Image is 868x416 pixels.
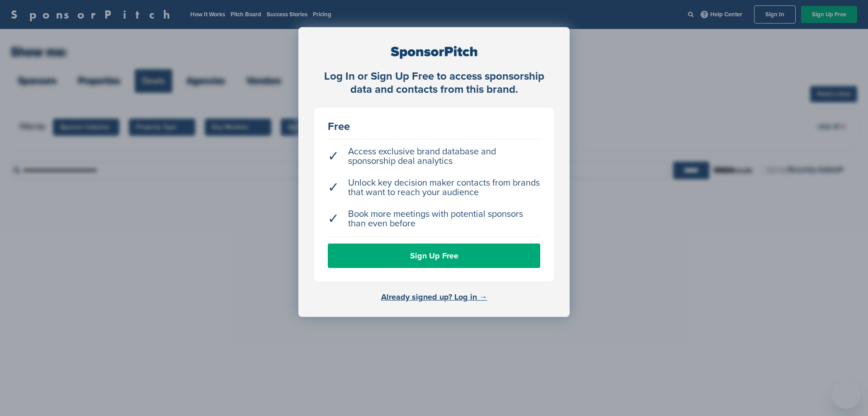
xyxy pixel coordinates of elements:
[381,292,487,302] a: Already signed up? Log in →
[328,244,540,268] a: Sign Up Free
[314,70,554,96] div: Log In or Sign Up Free to access sponsorship data and contacts from this brand.
[328,152,339,161] span: ✓
[328,214,339,224] span: ✓
[328,121,540,132] div: Free
[328,174,540,202] li: Unlock key decision maker contacts from brands that want to reach your audience
[328,143,540,171] li: Access exclusive brand database and sponsorship deal analytics
[328,205,540,233] li: Book more meetings with potential sponsors than even before
[328,183,339,192] span: ✓
[832,380,861,409] iframe: Gumb za pokretanje prozora za poruke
